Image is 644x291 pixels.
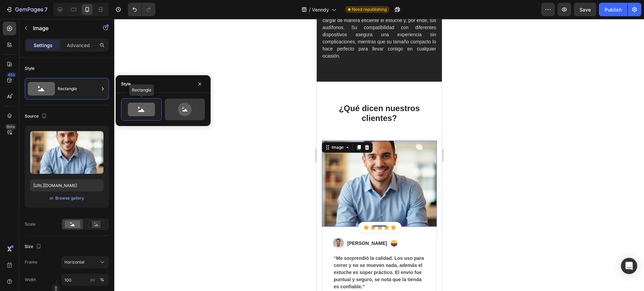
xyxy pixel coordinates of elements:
div: Image [14,125,28,131]
img: Alt Image [74,221,81,228]
div: Source [25,112,48,121]
div: Scale [25,221,36,227]
div: Publish [605,6,622,13]
div: 450 [6,72,16,78]
div: Undo/Redo [128,3,155,16]
div: Open Intercom Messenger [621,258,637,274]
button: Browse gallery [55,195,84,202]
label: Frame [25,259,37,265]
img: preview-image [30,131,103,174]
p: [PERSON_NAME] [31,221,70,228]
p: Settings [34,42,53,49]
span: Save [580,7,591,13]
p: — [PERSON_NAME] [17,236,108,278]
h2: ¿Qué dicen nuestros clientes? [5,84,120,105]
button: Publish [599,3,627,16]
p: 7 [44,5,47,14]
button: Save [574,3,596,16]
button: px [98,276,106,284]
span: Need republishing [352,6,387,13]
div: px [90,277,95,283]
span: or [50,194,54,202]
button: % [89,276,97,284]
input: px% [61,274,109,286]
div: % [100,277,104,283]
div: Style [25,65,35,71]
div: Rectangle [58,81,99,97]
label: Width [25,277,36,283]
span: / [309,6,311,13]
img: Alt Image [5,122,120,208]
div: Style [121,81,131,87]
span: Venndy [312,6,329,13]
button: 7 [3,3,51,16]
strong: “Me sorprendió la calidad. Los uso para correr y no se mueven nada, además el estuche es súper pr... [17,236,107,270]
div: Beta [5,124,16,129]
p: Advanced [67,42,90,49]
iframe: Design area [317,19,442,291]
span: Horizontal [64,259,84,265]
div: Size [25,242,43,251]
button: Horizontal [61,256,109,268]
img: Alt Image [16,219,27,230]
input: https://example.com/image.jpg [30,179,103,191]
p: Image [33,24,91,32]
